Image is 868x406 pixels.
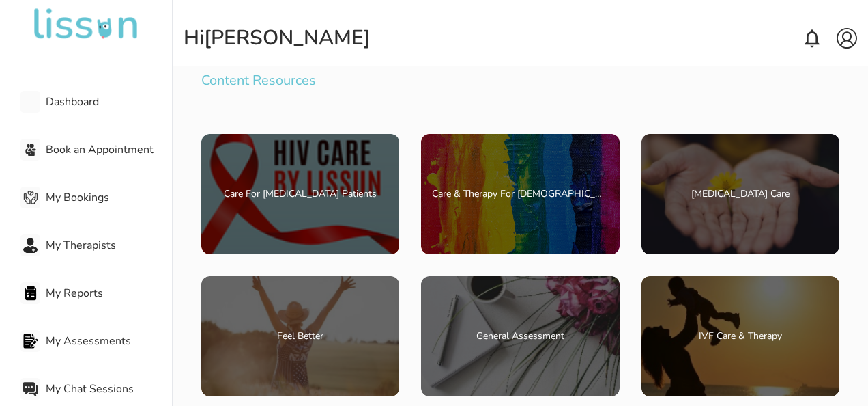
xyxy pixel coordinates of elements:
[184,26,371,51] div: Hi [PERSON_NAME]
[201,276,399,396] img: Feel Better
[23,94,38,109] img: Dashboard
[277,329,323,343] p: Feel Better
[46,237,172,254] span: My Therapists
[476,329,564,343] p: General Assessment
[46,94,172,110] span: Dashboard
[641,276,839,396] img: IVF Care & Therapy
[699,329,782,343] p: IVF Care & Therapy
[23,334,38,349] img: My Assessments
[224,187,377,201] p: Care For [MEDICAL_DATA] Patients
[31,8,141,41] img: undefined
[46,285,172,301] span: My Reports
[23,142,38,157] img: Book an Appointment
[23,381,38,396] img: My Chat Sessions
[421,134,619,254] img: Care & Therapy For LGBTQ+ Community
[23,190,38,205] img: My Bookings
[432,187,608,201] p: Care & Therapy For [DEMOGRAPHIC_DATA] Community
[46,141,172,158] span: Book an Appointment
[46,381,172,397] span: My Chat Sessions
[837,28,857,49] img: account.svg
[201,134,399,254] img: Care For HIV Patients
[46,333,172,349] span: My Assessments
[23,286,38,301] img: My Reports
[641,134,839,254] img: Dialysis Care
[421,276,619,396] img: General Assessment
[23,238,38,253] img: My Therapists
[46,189,172,206] span: My Bookings
[691,187,790,201] p: [MEDICAL_DATA] Care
